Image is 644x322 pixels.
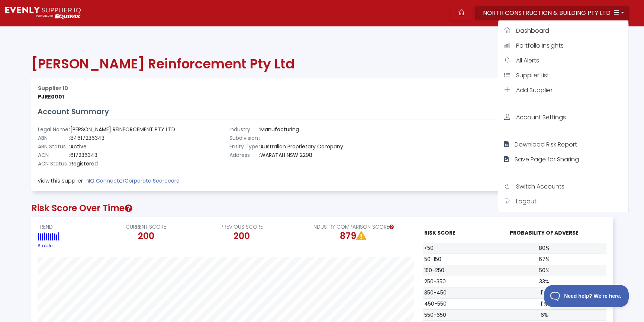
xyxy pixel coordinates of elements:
[498,68,628,83] a: Supplier List
[101,231,191,242] h2: 200
[197,231,286,242] h2: 200
[498,194,628,209] a: Logout
[516,41,564,50] span: Portfolio Insights
[259,142,344,151] td: Australian Proprietary Company
[423,309,482,321] td: 550-650
[482,298,606,309] td: 11%
[5,7,81,19] img: Supply Predict
[423,276,482,287] td: 250-350
[259,151,260,159] span: :
[69,143,70,150] span: :
[516,197,537,206] span: Logout
[423,243,482,254] td: <50
[292,223,414,231] p: INDUSTRY COMPARISON SCORE
[38,93,414,101] td: PJRE0001
[423,223,482,243] th: RISK SCORE
[38,223,95,231] p: TREND
[38,84,414,93] th: Supplier ID
[229,134,259,142] td: Subdivision
[482,223,606,243] th: PROBABILITY OF ADVERSE
[69,160,70,167] span: :
[482,254,606,265] td: 67%
[292,231,414,242] div: 879
[259,151,344,160] td: WARATAH NSW 2298
[38,232,59,241] img: stable.75ddb8f0.svg
[69,125,176,134] td: [PERSON_NAME] REINFORCEMENT PTY LTD
[229,142,259,151] td: Entity Type
[544,285,629,307] iframe: Toggle Customer Support
[229,151,259,160] td: Address
[482,265,606,276] td: 50%
[515,140,577,149] span: Download Risk Report
[498,38,628,53] a: Portfolio Insights
[38,125,69,134] td: Legal Name
[516,56,539,65] span: All Alerts
[516,113,566,122] span: Account Settings
[125,177,180,184] a: Corporate Scorecard
[423,265,482,276] td: 150-250
[259,143,260,150] span: :
[423,254,482,265] td: 50-150
[38,107,606,116] h3: Account Summary
[498,53,628,68] a: All Alerts
[423,298,482,309] td: 450-550
[69,151,176,160] td: 617236343
[38,151,69,160] td: ACN
[475,6,629,20] button: NORTH CONSTRUCTION & BUILDING PTY LTD
[38,134,69,142] td: ABN
[516,71,549,80] span: Supplier List
[69,151,70,159] span: :
[259,125,344,134] td: Manufacturing
[38,177,606,185] p: View this supplier in or
[38,242,53,249] small: Stable
[498,83,628,98] a: Add Supplier
[516,26,549,35] span: Dashboard
[89,177,119,184] a: IQ Connect
[482,287,606,298] td: 11%
[69,142,176,151] td: Active
[101,223,191,231] p: CURRENT SCORE
[259,134,260,142] span: :
[38,142,69,151] td: ABN Status
[516,86,553,94] span: Add Supplier
[259,126,260,133] span: :
[229,125,259,134] td: Industry
[197,223,286,231] p: PREVIOUS SCORE
[498,23,628,38] a: Dashboard
[69,134,70,142] span: :
[423,287,482,298] td: 350-450
[69,134,176,142] td: 84617236343
[482,276,606,287] td: 33%
[31,54,294,73] span: [PERSON_NAME] Reinforcement Pty Ltd
[482,309,606,321] td: 6%
[69,126,70,133] span: :
[498,110,628,125] a: Account Settings
[69,160,176,168] td: Registered
[483,9,611,17] span: NORTH CONSTRUCTION & BUILDING PTY LTD
[31,203,613,214] h2: Risk Score Over Time
[516,182,564,191] span: Switch Accounts
[38,160,69,168] td: ACN Status
[515,155,579,164] span: Save Page for Sharing
[482,243,606,254] td: 80%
